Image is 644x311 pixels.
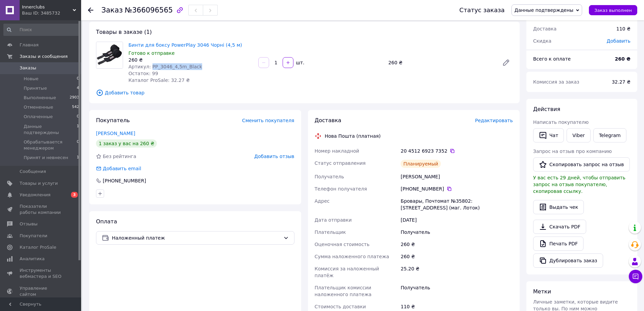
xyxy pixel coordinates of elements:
span: Innerclubs [22,4,73,10]
span: №366096565 [125,6,173,14]
span: Обрабатывается менеджером [24,139,77,151]
span: Получатель [315,174,344,179]
span: Аналитика [20,256,45,262]
span: Действия [533,106,560,112]
div: 260 ₴ [399,250,514,263]
div: Получатель [399,282,514,301]
div: Бровары, Почтомат №35802: [STREET_ADDRESS] (маг. Лоток) [399,195,514,214]
img: Бинти для боксу PowerPlay 3046 Чорні (4,5 м) [96,42,123,68]
div: Добавить email [95,165,142,172]
span: Написать покупателю [533,119,589,125]
span: Показатели работы компании [20,203,63,216]
a: Telegram [593,128,626,142]
div: 110 ₴ [612,21,635,36]
a: Viber [567,128,590,142]
span: Плательщик комиссии наложенного платежа [315,285,372,297]
span: Новые [24,76,39,82]
span: Запрос на отзыв про компанию [533,149,612,154]
span: Отзывы [20,221,38,227]
span: 1 [77,124,79,136]
span: Принятые [24,85,47,91]
span: 0 [77,139,79,151]
span: У вас есть 29 дней, чтобы отправить запрос на отзыв покупателю, скопировав ссылку. [533,175,625,194]
span: Товары в заказе (1) [96,29,152,35]
span: Доставка [315,117,341,124]
span: Оценочная стоимость [315,242,370,247]
span: Адрес [315,198,330,204]
span: Метки [533,288,551,295]
span: Управление сайтом [20,285,63,297]
div: Статус заказа [459,7,505,14]
span: Готово к отправке [128,50,175,56]
span: Каталог ProSale: 32.27 ₴ [128,77,190,83]
span: Оплаченные [24,114,53,120]
span: Остаток: 99 [128,71,158,76]
span: 32.27 ₴ [612,79,630,85]
div: [PHONE_NUMBER] [401,185,513,192]
span: Номер накладной [315,148,359,154]
div: 25.20 ₴ [399,263,514,282]
span: Добавить товар [96,89,513,96]
button: Чат [533,128,564,142]
a: Бинти для боксу PowerPlay 3046 Чорні (4,5 м) [128,42,242,48]
span: Всего к оплате [533,56,571,62]
span: Выполненные [24,95,56,101]
span: Стоимость доставки [315,304,366,309]
button: Чат с покупателем [629,270,642,283]
span: 0 [77,76,79,82]
span: 3 [71,192,78,198]
span: Покупатель [96,117,130,124]
a: Редактировать [499,56,513,69]
span: Данные подтверждены [24,124,77,136]
span: 2903 [70,95,79,101]
div: 260 ₴ [399,238,514,250]
span: Заказ [101,6,123,14]
span: Артикул: PP_3046_4,5m_Black [128,64,202,69]
div: Планируемый [401,160,441,168]
span: Добавить отзыв [254,154,294,159]
span: Главная [20,42,39,48]
button: Выдать чек [533,200,584,214]
div: [PHONE_NUMBER] [102,177,147,184]
span: Сумма наложенного платежа [315,254,389,259]
a: Скачать PDF [533,220,586,234]
span: Данные подтверждены [515,7,573,13]
div: [PERSON_NAME] [399,171,514,183]
a: Печать PDF [533,237,583,251]
span: Сообщения [20,169,46,175]
span: Уведомления [20,192,50,198]
div: Получатель [399,226,514,238]
span: Доставка [533,26,556,31]
div: 20 4512 6923 7352 [401,148,513,154]
span: Плательщик [315,229,346,235]
div: шт. [294,59,305,66]
span: Покупатели [20,233,47,239]
span: Каталог ProSale [20,244,56,250]
span: Телефон получателя [315,186,367,192]
span: Заказы [20,65,36,71]
div: Нова Пошта (платная) [323,133,382,139]
div: Добавить email [102,165,142,172]
span: Принят и невнесен [24,155,68,161]
div: Ваш ID: 3485732 [22,10,81,16]
div: 260 ₴ [386,58,497,67]
span: Добавить [607,38,630,44]
div: 260 ₴ [128,57,253,63]
span: Отмененные [24,104,53,110]
span: Без рейтинга [103,154,136,159]
span: Заказы и сообщения [20,53,68,60]
span: Редактировать [475,118,513,123]
span: Статус отправления [315,160,366,166]
span: 4 [77,85,79,91]
a: [PERSON_NAME] [96,131,135,136]
div: 1 заказ у вас на 260 ₴ [96,139,157,148]
span: 0 [77,114,79,120]
span: Скидка [533,38,551,44]
span: Оплата [96,218,117,225]
span: Товары и услуги [20,180,58,186]
button: Заказ выполнен [589,5,637,15]
button: Скопировать запрос на отзыв [533,157,630,172]
b: 260 ₴ [615,56,630,62]
div: Вернуться назад [88,7,93,14]
span: Дата отправки [315,217,352,223]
